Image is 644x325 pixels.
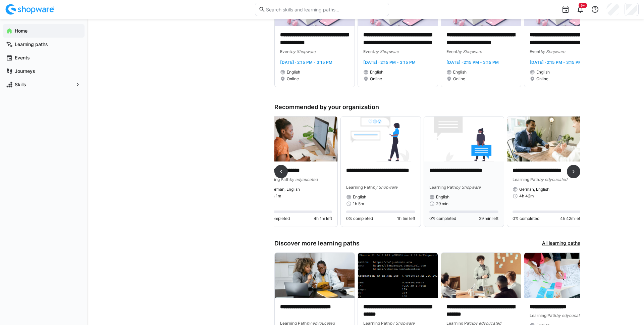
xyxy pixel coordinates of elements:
[519,187,549,192] span: German, English
[457,49,482,54] span: by Shopware
[280,49,291,54] span: Event
[346,185,373,190] span: Learning Path
[581,3,585,7] span: 9+
[446,49,457,54] span: Event
[530,49,540,54] span: Event
[358,253,438,298] img: image
[479,216,498,221] span: 29 min left
[540,49,565,54] span: by Shopware
[519,193,534,199] span: 4h 42m
[341,117,421,161] img: image
[258,117,337,161] img: image
[436,201,448,206] span: 29 min
[397,216,415,221] span: 1h 5m left
[542,240,580,247] a: All learning paths
[363,60,416,65] span: [DATE] · 2:15 PM - 3:15 PM
[456,185,481,190] span: by Shopware
[530,313,556,318] span: Learning Path
[291,49,316,54] span: by Shopware
[536,69,550,75] span: English
[370,69,383,75] span: English
[353,201,364,206] span: 1h 5m
[270,193,281,199] span: 4h 1m
[363,49,374,54] span: Event
[539,177,567,182] span: by edyoucated
[274,103,580,111] h3: Recommended by your organization
[263,216,290,221] span: 0% completed
[314,216,332,221] span: 4h 1m left
[513,216,539,221] span: 0% completed
[374,49,399,54] span: by Shopware
[263,177,289,182] span: Learning Path
[274,240,360,247] h3: Discover more learning paths
[530,60,582,65] span: [DATE] · 2:15 PM - 3:15 PM
[287,76,299,82] span: Online
[453,76,465,82] span: Online
[446,60,499,65] span: [DATE] · 2:15 PM - 3:15 PM
[513,177,539,182] span: Learning Path
[353,194,366,200] span: English
[275,253,355,298] img: image
[436,194,449,200] span: English
[441,253,521,298] img: image
[429,216,456,221] span: 0% completed
[289,177,318,182] span: by edyoucated
[287,69,300,75] span: English
[280,60,332,65] span: [DATE] · 2:15 PM - 3:15 PM
[370,76,382,82] span: Online
[346,216,373,221] span: 0% completed
[373,185,397,190] span: by Shopware
[270,187,300,192] span: German, English
[556,313,584,318] span: by edyoucated
[429,185,456,190] span: Learning Path
[265,6,385,12] input: Search skills and learning paths…
[560,216,582,221] span: 4h 42m left
[424,117,504,161] img: image
[536,76,548,82] span: Online
[453,69,467,75] span: English
[524,253,604,298] img: image
[507,117,587,161] img: image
